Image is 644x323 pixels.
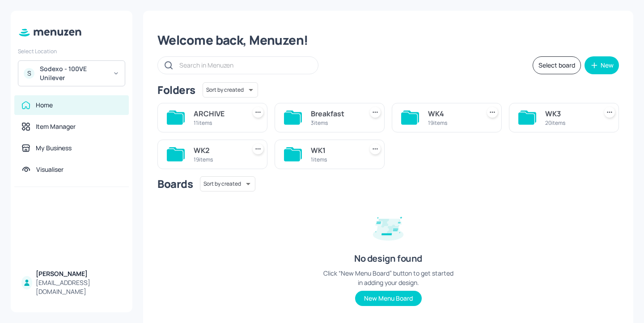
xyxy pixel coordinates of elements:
[36,144,72,153] div: My Business
[18,47,125,55] div: Select Location
[321,268,455,287] div: Click “New Menu Board” button to get started in adding your design.
[545,108,593,119] div: WK3
[601,62,614,68] div: New
[354,252,422,265] div: No design found
[533,56,581,74] button: Select board
[194,108,242,119] div: ARCHIVE
[194,119,242,127] div: 11 items
[36,122,76,131] div: Item Manager
[40,64,107,82] div: Sodexo - 100VE Unilever
[179,59,309,72] input: Search in Menuzen
[194,156,242,163] div: 19 items
[157,177,193,191] div: Boards
[36,278,122,296] div: [EMAIL_ADDRESS][DOMAIN_NAME]
[36,101,53,110] div: Home
[200,175,255,193] div: Sort by created
[355,291,422,306] button: New Menu Board
[157,83,195,97] div: Folders
[311,108,359,119] div: Breakfast
[545,119,593,127] div: 20 items
[428,119,476,127] div: 19 items
[36,269,122,278] div: [PERSON_NAME]
[311,156,359,163] div: 1 items
[36,165,64,174] div: Visualiser
[428,108,476,119] div: WK4
[194,145,242,156] div: WK2
[366,204,411,249] img: design-empty
[203,81,258,99] div: Sort by created
[311,145,359,156] div: WK1
[585,56,619,74] button: New
[24,68,34,79] div: S
[157,32,619,48] div: Welcome back, Menuzen!
[311,119,359,127] div: 3 items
